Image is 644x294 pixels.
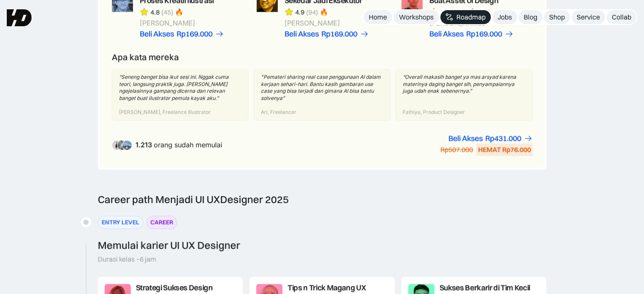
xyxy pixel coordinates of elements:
div: Service [577,13,600,22]
div: Rp169.000 [321,30,357,38]
div: Rp507.000 [440,145,473,154]
div: Beli Akses [140,30,174,38]
div: Durasi kelas ~6 jam [98,255,156,264]
a: Jobs [492,10,517,24]
div: [PERSON_NAME], Freelance Illustrator [119,109,211,116]
a: Service [572,10,605,24]
div: Collab [612,13,631,22]
div: Blog [524,13,537,22]
div: HEMAT Rp76.000 [478,145,531,154]
a: Workshops [394,10,439,24]
a: Blog [519,10,542,24]
div: Shop [549,13,565,22]
div: Beli Akses [429,30,464,38]
div: Rp431.000 [485,134,521,143]
span: 1.213 [135,140,152,149]
a: Roadmap [440,10,491,24]
div: Memulai karier UI UX Designer [98,239,240,251]
a: Collab [607,10,636,24]
div: “Overall makasih banget ya mas arsyad karena materinya daging banget sih, penyampaiannya juga uda... [403,74,525,95]
div: Career path Menjadi UI UX [98,193,289,206]
div: Rp169.000 [177,30,213,38]
div: Ari, Freelancer [261,109,296,116]
a: Beli AksesRp169.000 [429,30,514,38]
div: Workshops [399,13,434,22]
div: “Seneng banget bisa ikut sesi ini. Nggak cuma teori, langsung praktik juga. [PERSON_NAME] ngejela... [119,74,241,102]
div: Roadmap [456,13,486,22]
a: Beli AksesRp169.000 [140,30,224,38]
div: Apa kata mereka [112,52,179,62]
div: Beli Akses [448,134,483,143]
div: "Pemateri sharing real case penggunaan AI dalam kerjaan sehari-hari. Bantu kasih gambaran use cas... [261,74,383,102]
a: Beli AksesRp431.000 [448,134,533,143]
a: Beli AksesRp169.000 [285,30,369,38]
div: orang sudah memulai [135,141,222,149]
div: Home [369,13,387,22]
div: Jobs [498,13,512,22]
div: Beli Akses [285,30,319,38]
div: Rp169.000 [466,30,502,38]
a: Home [364,10,392,24]
div: ENTRY LEVEL [102,218,139,227]
div: CAREER [150,218,173,227]
div: Fathiya, Product Designer [403,109,465,116]
span: Designer 2025 [220,193,289,206]
a: Shop [544,10,570,24]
